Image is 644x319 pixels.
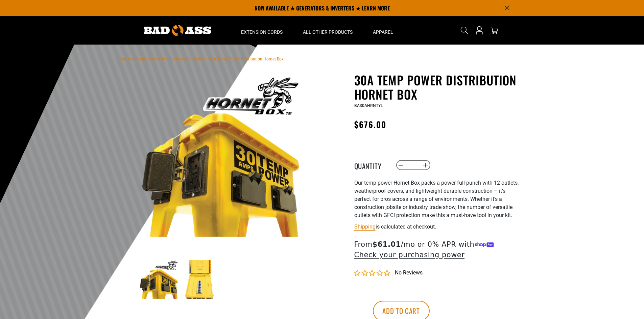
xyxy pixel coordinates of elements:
summary: All Other Products [293,16,363,45]
span: 0.00 stars [354,270,391,276]
summary: Apparel [363,16,403,45]
span: › [206,57,208,61]
a: Bad Ass Extension Cords [119,57,165,61]
label: Quantity [354,161,388,169]
span: Apparel [373,29,393,35]
span: BA30AHRNTYL [354,103,383,108]
span: All Other Products [303,29,353,35]
summary: Extension Cords [231,16,293,45]
h1: 30A Temp Power Distribution Hornet Box [354,73,520,101]
a: Shipping [354,223,376,230]
nav: breadcrumbs [119,55,284,63]
summary: Search [459,25,470,36]
span: No reviews [395,269,423,276]
a: Return to Collection [169,57,205,61]
span: › [166,57,168,61]
span: $676.00 [354,118,387,130]
span: Our temp power Hornet Box packs a power full punch with 12 outlets, weatherproof covers, and ligh... [354,180,519,218]
img: Bad Ass Extension Cords [144,25,211,36]
span: Extension Cords [241,29,283,35]
span: 30A Temp Power Distribution Hornet Box [209,57,284,61]
div: is calculated at checkout. [354,222,520,231]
